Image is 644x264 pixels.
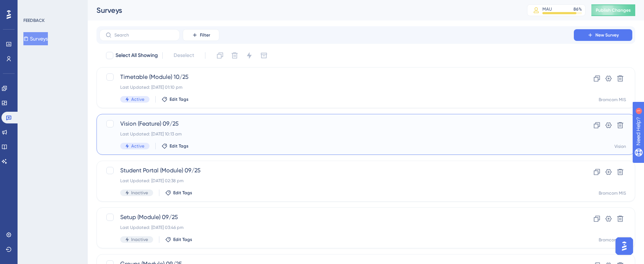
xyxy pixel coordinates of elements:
[162,96,189,102] button: Edit Tags
[120,131,553,137] div: Last Updated: [DATE] 10:13 am
[173,190,192,196] span: Edit Tags
[599,237,626,243] div: Bromcom MIS
[574,29,632,41] button: New Survey
[131,190,148,196] span: Inactive
[131,237,148,242] span: Inactive
[613,235,635,257] iframe: UserGuiding AI Assistant Launcher
[17,2,46,11] span: Need Help?
[120,119,553,128] span: Vision (Feature) 09/25
[599,97,626,103] div: Bromcom MIS
[23,32,48,45] button: Surveys
[170,96,189,102] span: Edit Tags
[96,5,509,15] div: Surveys
[51,4,53,9] div: 1
[596,7,631,13] span: Publish Changes
[573,6,582,12] div: 86 %
[120,84,553,90] div: Last Updated: [DATE] 01:10 pm
[595,32,619,38] span: New Survey
[591,4,635,16] button: Publish Changes
[542,6,552,12] div: MAU
[120,178,553,184] div: Last Updated: [DATE] 02:38 pm
[131,96,144,102] span: Active
[167,49,201,62] button: Deselect
[114,32,174,38] input: Search
[120,213,553,222] span: Setup (Module) 09/25
[170,143,189,149] span: Edit Tags
[23,18,45,23] div: FEEDBACK
[183,29,219,41] button: Filter
[200,32,210,38] span: Filter
[165,190,192,196] button: Edit Tags
[131,143,144,149] span: Active
[115,51,158,60] span: Select All Showing
[174,51,194,60] span: Deselect
[173,237,192,242] span: Edit Tags
[614,144,626,149] div: Vision
[165,237,192,242] button: Edit Tags
[162,143,189,149] button: Edit Tags
[120,73,553,81] span: Timetable (Module) 10/25
[599,190,626,196] div: Bromcom MIS
[120,166,553,175] span: Student Portal (Module) 09/25
[120,225,553,230] div: Last Updated: [DATE] 03:46 pm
